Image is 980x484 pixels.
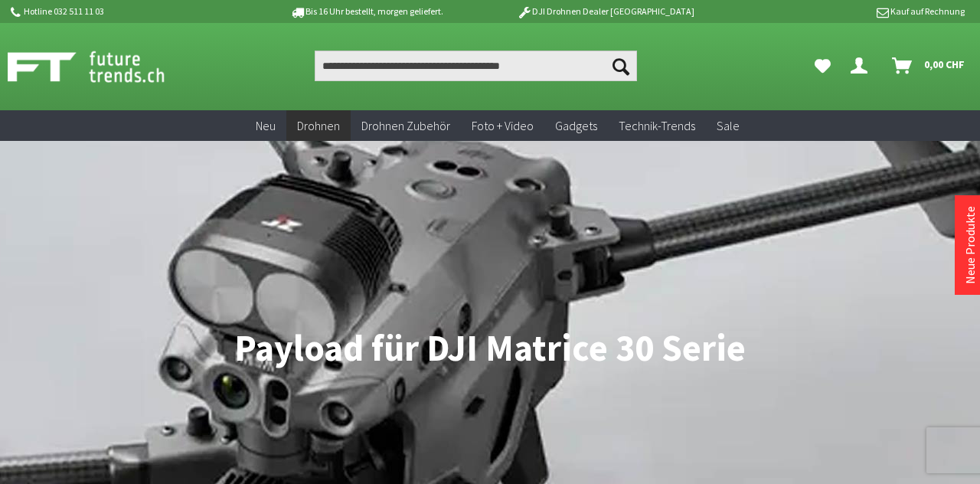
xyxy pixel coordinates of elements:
[461,110,544,142] a: Foto + Video
[619,118,695,133] span: Technik-Trends
[245,110,286,142] a: Neu
[11,329,969,368] h1: Payload für DJI Matrice 30 Serie
[297,118,340,133] span: Drohnen
[361,118,450,133] span: Drohnen Zubehör
[717,118,740,133] span: Sale
[315,51,637,81] input: Produkt, Marke, Kategorie, EAN, Artikelnummer…
[608,110,706,142] a: Technik-Trends
[286,110,351,142] a: Drohnen
[807,51,838,81] a: Meine Favoriten
[486,2,725,21] p: DJI Drohnen Dealer [GEOGRAPHIC_DATA]
[725,2,964,21] p: Kauf auf Rechnung
[544,110,608,142] a: Gadgets
[8,2,247,21] p: Hotline 032 511 11 03
[256,118,276,133] span: Neu
[706,110,750,142] a: Sale
[886,51,972,81] a: Warenkorb
[472,118,534,133] span: Foto + Video
[924,52,965,77] span: 0,00 CHF
[555,118,597,133] span: Gadgets
[351,110,461,142] a: Drohnen Zubehör
[8,47,198,86] img: Shop Futuretrends - zur Startseite wechseln
[605,51,637,81] button: Suchen
[247,2,485,21] p: Bis 16 Uhr bestellt, morgen geliefert.
[844,51,880,81] a: Dein Konto
[962,206,978,284] a: Neue Produkte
